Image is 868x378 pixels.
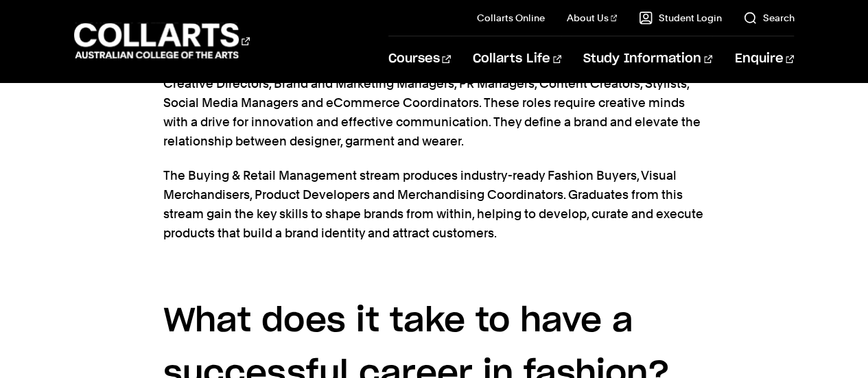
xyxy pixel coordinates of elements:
[388,36,451,82] a: Courses
[74,21,250,60] div: Go to homepage
[639,11,721,25] a: Student Login
[743,11,794,25] a: Search
[567,11,618,25] a: About Us
[477,11,545,25] a: Collarts Online
[583,36,712,82] a: Study Information
[163,166,705,243] p: The Buying & Retail Management stream produces industry-ready Fashion Buyers, Visual Merchandiser...
[734,36,794,82] a: Enquire
[163,55,705,151] p: Graduates from the Branding & Communications stream are uniquely suited to becoming Creative Dire...
[473,36,561,82] a: Collarts Life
